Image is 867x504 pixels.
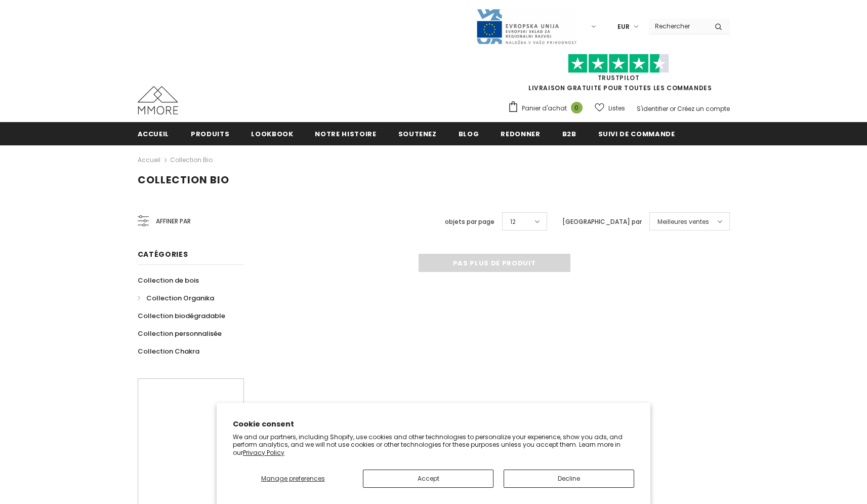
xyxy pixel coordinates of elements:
[138,154,160,166] a: Accueil
[598,122,675,145] a: Suivi de commande
[398,122,437,145] a: soutenez
[459,129,479,139] span: Blog
[445,217,494,227] label: objets par page
[138,249,188,259] span: Catégories
[233,470,353,488] button: Manage preferences
[562,217,642,227] label: [GEOGRAPHIC_DATA] par
[508,58,730,92] span: LIVRAISON GRATUITE POUR TOUTES LES COMMANDES
[191,129,229,139] span: Produits
[315,129,376,139] span: Notre histoire
[251,129,293,139] span: Lookbook
[459,122,479,145] a: Blog
[315,122,376,145] a: Notre histoire
[138,173,229,187] span: Collection Bio
[156,216,191,227] span: Affiner par
[138,272,199,289] a: Collection de bois
[670,104,676,113] span: or
[677,104,730,113] a: Créez un compte
[598,129,675,139] span: Suivi de commande
[146,293,214,303] span: Collection Organika
[476,8,577,45] img: Javni Razpis
[501,129,540,139] span: Redonner
[363,470,493,488] button: Accept
[138,325,222,342] a: Collection personnalisée
[568,54,669,73] img: Faites confiance aux étoiles pilotes
[233,419,634,430] h2: Cookie consent
[595,99,625,117] a: Listes
[562,129,576,139] span: B2B
[138,129,170,139] span: Accueil
[170,156,213,164] a: Collection Bio
[508,101,588,116] a: Panier d'achat 0
[637,104,668,113] a: S'identifier
[261,474,325,483] span: Manage preferences
[510,217,516,227] span: 12
[233,433,634,457] p: We and our partners, including Shopify, use cookies and other technologies to personalize your ex...
[251,122,293,145] a: Lookbook
[562,122,576,145] a: B2B
[657,217,709,227] span: Meilleures ventes
[138,289,214,307] a: Collection Organika
[608,103,625,113] span: Listes
[476,22,577,30] a: Javni Razpis
[522,103,567,113] span: Panier d'achat
[191,122,229,145] a: Produits
[598,73,640,82] a: TrustPilot
[504,470,634,488] button: Decline
[617,22,630,32] span: EUR
[138,346,199,356] span: Collection Chakra
[138,311,225,321] span: Collection biodégradable
[243,448,284,457] a: Privacy Policy
[138,276,199,285] span: Collection de bois
[571,102,583,113] span: 0
[138,122,170,145] a: Accueil
[138,342,199,360] a: Collection Chakra
[398,129,437,139] span: soutenez
[138,329,222,338] span: Collection personnalisée
[138,86,178,114] img: Cas MMORE
[649,19,707,33] input: Search Site
[501,122,540,145] a: Redonner
[138,307,225,325] a: Collection biodégradable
